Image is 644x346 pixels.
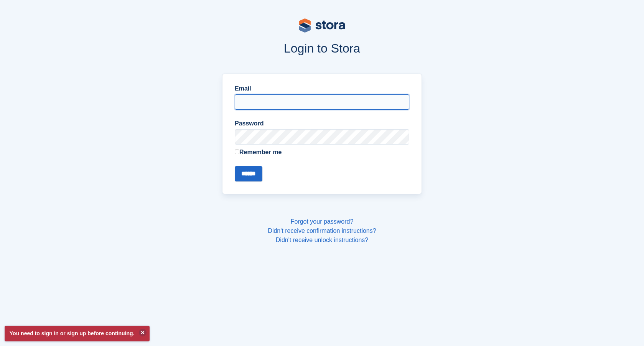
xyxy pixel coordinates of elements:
[299,18,345,33] img: stora-logo-53a41332b3708ae10de48c4981b4e9114cc0af31d8433b30ea865607fb682f29.svg
[5,326,150,341] p: You need to sign in or sign up before continuing.
[291,218,354,225] a: Forgot your password?
[268,227,376,234] a: Didn't receive confirmation instructions?
[235,148,409,157] label: Remember me
[276,237,368,243] a: Didn't receive unlock instructions?
[235,150,239,154] input: Remember me
[235,119,409,128] label: Password
[76,41,568,55] h1: Login to Stora
[235,84,409,93] label: Email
